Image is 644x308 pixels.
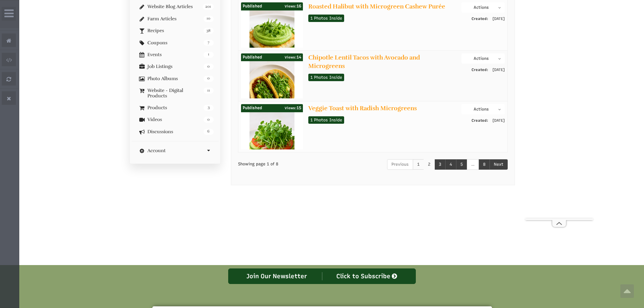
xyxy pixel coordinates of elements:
[241,104,303,112] div: Published
[204,28,214,34] span: 38
[137,105,214,110] a: 3 Products
[249,61,294,129] img: b6649fac1d7f7fa323ebcb92e3103b81
[137,76,214,81] a: 0 Photo Albums
[4,8,14,19] i: Wide Admin Panel
[308,3,445,10] a: Roasted Halibut with Microgreen Cashew Purée
[456,159,467,170] a: 5
[490,159,508,170] a: Next
[137,28,214,33] a: 38 Recipes
[467,159,479,170] a: …
[461,53,504,64] button: Actions
[472,67,488,73] span: Created:
[228,268,416,284] a: Join Our Newsletter Click to Subscribe
[285,3,301,10] span: 16
[461,104,504,114] button: Actions
[204,105,214,111] span: 3
[204,16,214,22] span: 10
[308,74,344,81] a: 1 Photos Inside
[204,76,214,82] span: 0
[232,272,322,280] div: Join Our Newsletter
[204,117,214,123] span: 0
[285,54,301,61] span: 14
[472,118,488,124] span: Created:
[241,2,303,10] div: Published
[285,106,296,110] span: Views:
[308,54,420,70] a: Chipotle Lentil Tacos with Avocado and Microgreens
[204,129,214,135] span: 6
[472,16,488,22] span: Created:
[137,88,214,98] a: 11 Website - Digital Products
[137,40,214,45] a: 7 Coupons
[424,159,435,170] a: 2
[238,152,344,167] div: Showing page 1 of 8
[204,40,214,46] span: 7
[285,104,301,112] span: 15
[137,4,214,9] a: 201 Website Blog Articles
[204,52,214,58] span: 1
[137,129,214,134] a: 6 Discussions
[308,15,344,22] a: 1 Photos Inside
[137,64,214,69] a: 0 Job Listings
[489,67,505,73] span: [DATE]
[387,159,413,170] a: Previous
[203,4,213,10] span: 201
[413,159,424,170] a: 1
[461,2,504,13] button: Actions
[137,148,214,153] a: Account
[285,4,296,8] span: Views:
[204,64,214,70] span: 0
[249,112,294,180] img: fd8d8499b2e4daeded1559adcb6fc9f4
[308,104,417,112] a: Veggie Toast with Radish Microgreens
[285,55,296,60] span: Views:
[525,16,593,218] iframe: Advertisement
[445,159,456,170] a: 4
[204,88,214,94] span: 11
[489,16,505,22] span: [DATE]
[322,272,412,280] div: Click to Subscribe
[249,10,294,78] img: a7436f99962febf3a6dc23c60a0ef6a4
[308,116,344,124] a: 1 Photos Inside
[434,159,446,170] a: 3
[489,118,505,124] span: [DATE]
[137,117,214,122] a: 0 Videos
[241,53,303,62] div: Published
[137,52,214,57] a: 1 Events
[479,159,490,170] a: 8
[137,16,214,21] a: 10 Farm Articles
